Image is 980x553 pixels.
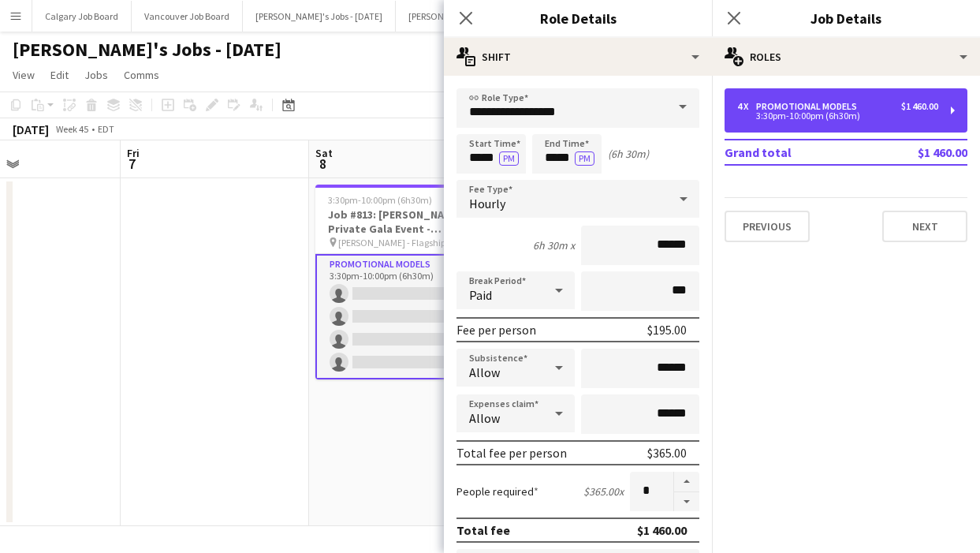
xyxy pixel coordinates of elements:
[647,322,687,338] div: $195.00
[868,140,967,165] td: $1 460.00
[608,147,649,161] div: (6h 30m)
[456,445,567,461] div: Total fee per person
[124,68,159,82] span: Comms
[456,484,538,499] label: People required
[469,287,492,303] span: Paid
[456,322,536,338] div: Fee per person
[725,140,868,165] td: Grand total
[338,237,456,248] span: ‭[PERSON_NAME] - Flagship Boutique
[50,68,69,82] span: Edit
[901,101,938,112] div: $1 460.00
[499,151,519,166] button: PM
[132,1,243,32] button: Vancouver Job Board
[674,492,699,512] button: Decrease
[13,38,281,62] h1: [PERSON_NAME]'s Jobs - [DATE]
[315,254,492,379] app-card-role: Promotional Models0/43:30pm-10:00pm (6h30m)
[243,1,396,32] button: [PERSON_NAME]'s Jobs - [DATE]
[44,65,75,85] a: Edit
[583,484,624,499] div: $365.00 x
[6,65,41,85] a: View
[13,121,49,137] div: [DATE]
[328,194,432,206] span: 3:30pm-10:00pm (6h30m)
[125,155,140,173] span: 7
[84,68,108,82] span: Jobs
[533,238,575,252] div: 6h 30m x
[315,185,492,379] app-job-card: 3:30pm-10:00pm (6h30m)0/4Job #813: [PERSON_NAME] Private Gala Event - [GEOGRAPHIC_DATA] ‭[PERSON_...
[575,151,594,166] button: PM
[674,472,699,492] button: Increase
[469,364,500,380] span: Allow
[756,101,863,112] div: Promotional Models
[117,65,166,85] a: Comms
[127,146,140,160] span: Fri
[456,522,510,538] div: Total fee
[313,155,333,173] span: 8
[13,68,35,82] span: View
[725,211,810,242] button: Previous
[469,196,505,211] span: Hourly
[647,445,687,461] div: $365.00
[32,1,132,32] button: Calgary Job Board
[52,123,91,135] span: Week 45
[882,211,967,242] button: Next
[737,112,938,120] div: 3:30pm-10:00pm (6h30m)
[444,8,712,28] h3: Role Details
[315,146,333,160] span: Sat
[737,101,756,112] div: 4 x
[315,207,492,236] h3: Job #813: [PERSON_NAME] Private Gala Event - [GEOGRAPHIC_DATA]
[469,410,500,426] span: Allow
[444,38,712,76] div: Shift
[396,1,549,32] button: [PERSON_NAME]'s Jobs - [DATE]
[637,522,687,538] div: $1 460.00
[712,38,980,76] div: Roles
[78,65,114,85] a: Jobs
[712,8,980,28] h3: Job Details
[98,123,114,135] div: EDT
